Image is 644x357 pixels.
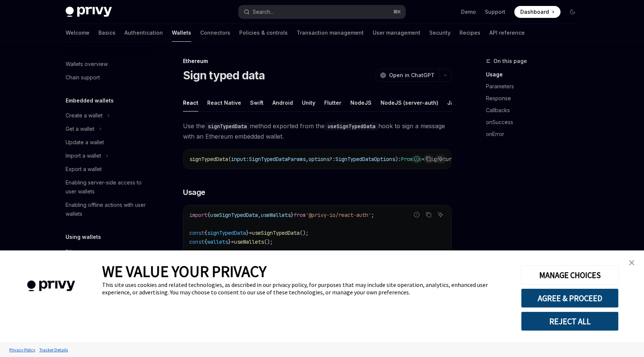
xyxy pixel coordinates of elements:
[294,212,306,218] span: from
[60,122,155,136] button: Toggle Get a wallet section
[489,24,525,42] a: API reference
[66,124,94,133] div: Get a wallet
[306,212,371,218] span: '@privy-io/react-auth'
[629,260,634,265] img: close banner
[189,238,204,245] span: const
[258,212,261,218] span: ,
[66,60,108,69] div: Wallets overview
[424,210,433,219] button: Copy the contents from the code block
[393,9,401,15] span: ⌘ K
[60,245,155,259] button: Toggle Ethereum section
[66,165,102,174] div: Export a wallet
[309,156,329,162] span: options
[204,230,207,236] span: {
[300,230,309,236] span: ();
[239,24,288,42] a: Policies & controls
[412,154,422,164] button: Report incorrect code
[373,24,420,42] a: User management
[66,233,101,241] h5: Using wallets
[291,212,294,218] span: }
[200,24,230,42] a: Connectors
[329,156,335,162] span: ?:
[306,156,309,162] span: ,
[60,71,155,84] a: Chain support
[172,24,191,42] a: Wallets
[66,111,102,120] div: Create a wallet
[60,176,155,198] a: Enabling server-side access to user wallets
[66,24,89,42] a: Welcome
[66,247,89,256] div: Ethereum
[461,8,476,16] a: Demo
[486,104,584,116] a: Callbacks
[66,7,112,17] img: dark logo
[447,94,460,111] button: Java
[624,255,639,270] a: close banner
[486,128,584,140] a: onError
[297,24,364,42] a: Transaction management
[521,265,619,285] button: MANAGE CHOICES
[37,343,70,356] a: Tracker Details
[272,94,293,111] button: Android
[350,94,372,111] button: NodeJS
[486,116,584,128] a: onSuccess
[264,238,273,245] span: ();
[493,57,527,66] span: On this page
[485,8,505,16] a: Support
[231,238,234,245] span: =
[183,69,265,82] h1: Sign typed data
[7,343,37,356] a: Privacy Policy
[66,200,151,218] div: Enabling offline actions with user wallets
[429,24,451,42] a: Security
[189,212,207,218] span: import
[566,6,578,18] button: Toggle dark mode
[325,122,378,130] code: useSignTypedData
[183,121,452,142] span: Use the method exported from the hook to sign a message with an Ethereum embedded wallet.
[207,238,228,245] span: wallets
[228,156,231,162] span: (
[521,288,619,308] button: AGREE & PROCEED
[250,94,263,111] button: Swift
[66,151,101,160] div: Import a wallet
[422,156,425,162] span: <
[389,72,435,79] span: Open in ChatGPT
[205,122,250,130] code: signTypedData
[231,156,246,162] span: input
[98,24,116,42] a: Basics
[302,94,315,111] button: Unity
[460,24,480,42] a: Recipes
[486,80,584,92] a: Parameters
[520,8,549,16] span: Dashboard
[102,262,266,281] span: WE VALUE YOUR PRIVACY
[66,73,100,82] div: Chain support
[371,212,374,218] span: ;
[66,178,151,196] div: Enabling server-side access to user wallets
[60,149,155,162] button: Toggle Import a wallet section
[60,162,155,176] a: Export a wallet
[246,156,249,162] span: :
[521,312,619,331] button: REJECT ALL
[204,238,207,245] span: {
[261,212,291,218] span: useWallets
[436,154,445,164] button: Ask AI
[253,7,274,16] div: Search...
[486,92,584,104] a: Response
[375,69,439,82] button: Open in ChatGPT
[66,96,114,105] h5: Embedded wallets
[324,94,341,111] button: Flutter
[183,187,205,198] span: Usage
[239,5,405,19] button: Open search
[183,57,452,65] div: Ethereum
[249,230,252,236] span: =
[252,230,300,236] span: useSignTypedData
[183,94,198,111] button: React
[335,156,395,162] span: SignTypedDataOptions
[436,210,445,219] button: Ask AI
[60,136,155,149] a: Update a wallet
[60,198,155,221] a: Enabling offline actions with user wallets
[189,230,204,236] span: const
[249,156,306,162] span: SignTypedDataParams
[207,230,246,236] span: signTypedData
[210,212,258,218] span: useSignTypedData
[11,270,91,302] img: company logo
[395,156,401,162] span: ):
